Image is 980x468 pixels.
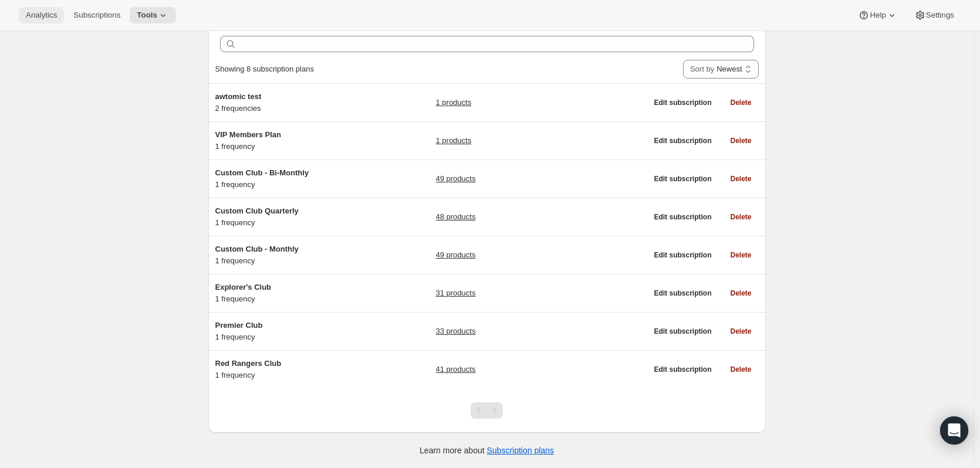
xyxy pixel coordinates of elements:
a: 1 products [435,135,471,147]
span: Premier Club [215,321,263,330]
button: Edit subscription [647,171,718,187]
span: Showing 8 subscription plans [215,65,314,73]
button: Edit subscription [647,323,718,340]
div: 1 frequency [215,129,362,152]
a: 49 products [435,249,475,261]
button: Edit subscription [647,209,718,225]
div: 1 frequency [215,167,362,191]
span: Delete [730,212,751,222]
span: Edit subscription [654,98,711,107]
button: Edit subscription [647,94,718,111]
span: Edit subscription [654,212,711,222]
span: Delete [730,327,751,336]
span: Custom Club - Bi-Monthly [215,168,309,177]
a: 1 products [435,97,471,108]
span: Delete [730,136,751,145]
button: Edit subscription [647,247,718,263]
div: 1 frequency [215,205,362,229]
p: Learn more about [420,445,554,456]
a: 31 products [435,287,475,299]
a: Subscription plans [487,446,554,455]
span: Delete [730,365,751,374]
button: Delete [723,285,758,301]
button: Edit subscription [647,133,718,149]
span: Settings [926,11,954,20]
button: Analytics [19,7,64,23]
a: 49 products [435,173,475,185]
span: Edit subscription [654,136,711,145]
a: 41 products [435,364,475,375]
button: Delete [723,323,758,340]
nav: Pagination [471,402,503,419]
span: Delete [730,174,751,184]
span: Edit subscription [654,365,711,374]
div: 1 frequency [215,358,362,381]
span: Edit subscription [654,327,711,336]
span: Edit subscription [654,289,711,298]
button: Delete [723,361,758,378]
span: Analytics [26,11,57,20]
button: Subscriptions [66,7,127,23]
button: Delete [723,133,758,149]
span: Edit subscription [654,174,711,184]
span: Delete [730,98,751,107]
span: awtomic test [215,92,262,101]
div: 1 frequency [215,320,362,343]
span: Edit subscription [654,250,711,260]
div: Open Intercom Messenger [940,416,968,445]
span: Explorer's Club [215,283,272,291]
a: 48 products [435,211,475,223]
button: Tools [130,7,176,23]
span: Custom Club Quarterly [215,206,299,215]
button: Delete [723,247,758,263]
button: Help [851,7,904,23]
button: Edit subscription [647,285,718,301]
span: VIP Members Plan [215,130,281,139]
a: 33 products [435,325,475,337]
span: Red Rangers Club [215,359,282,368]
span: Subscriptions [73,11,120,20]
span: Help [870,11,886,20]
div: 1 frequency [215,243,362,267]
button: Delete [723,209,758,225]
button: Settings [907,7,961,23]
span: Custom Club - Monthly [215,245,299,253]
button: Edit subscription [647,361,718,378]
button: Delete [723,171,758,187]
span: Delete [730,250,751,260]
div: 1 frequency [215,282,362,305]
div: 2 frequencies [215,91,362,114]
span: Delete [730,289,751,298]
button: Delete [723,94,758,111]
span: Tools [137,11,157,20]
